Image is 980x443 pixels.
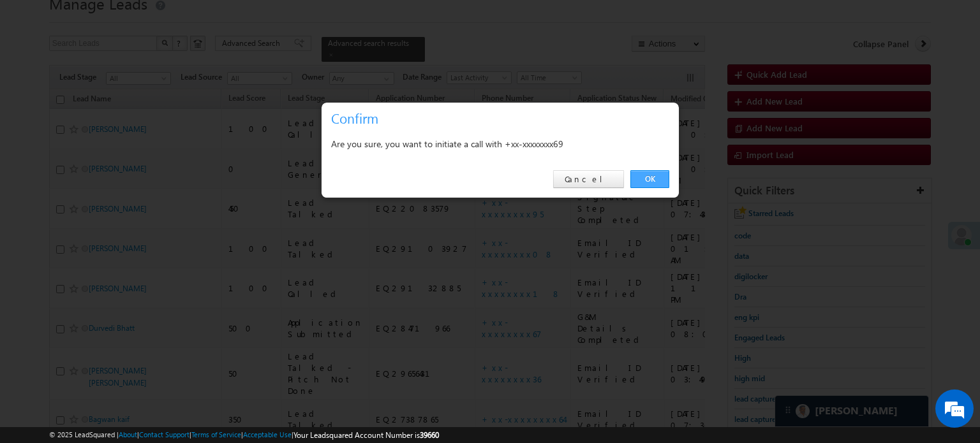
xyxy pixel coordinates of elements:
a: Cancel [553,170,624,188]
h3: Confirm [331,107,674,129]
div: Minimize live chat window [209,6,240,37]
a: About [119,430,137,439]
span: 39660 [420,430,439,440]
a: Acceptable Use [243,430,292,439]
span: © 2025 LeadSquared | | | | | [49,429,439,441]
em: Submit [187,347,232,364]
div: Are you sure, you want to initiate a call with +xx-xxxxxxxx69 [331,136,669,152]
a: OK [630,170,669,188]
textarea: Type your message and click 'Submit' [17,118,233,336]
span: Your Leadsquared Account Number is [293,430,439,440]
a: Terms of Service [191,430,241,439]
div: Leave a message [66,67,214,84]
a: Contact Support [139,430,189,439]
img: d_60004797649_company_0_60004797649 [22,67,54,84]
